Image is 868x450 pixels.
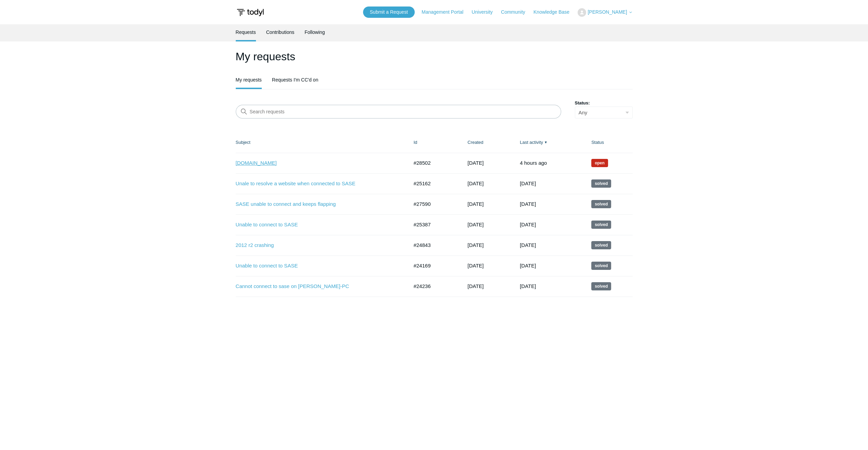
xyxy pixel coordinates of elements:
time: 10/02/2025, 04:01 [520,160,547,166]
th: Subject [236,132,407,153]
th: Status [584,132,632,153]
span: This request has been solved [591,241,611,249]
time: 04/09/2025, 16:24 [467,263,483,268]
a: Unale to resolve a website when connected to SASE [236,180,398,188]
label: Status: [575,100,633,107]
a: My requests [236,72,262,88]
span: This request has been solved [591,200,611,208]
time: 05/21/2025, 09:02 [520,263,536,268]
a: [DOMAIN_NAME] [236,159,398,167]
time: 04/14/2025, 10:52 [467,283,483,289]
a: University [471,9,499,16]
time: 09/17/2025, 17:02 [520,201,536,207]
td: #24843 [407,235,461,255]
input: Search requests [236,105,561,118]
td: #25387 [407,214,461,235]
a: Following [305,24,325,40]
a: SASE unable to connect and keeps flapping [236,200,398,208]
time: 09/29/2025, 09:43 [467,160,483,166]
td: #27590 [407,194,461,214]
span: We are working on a response for you [591,159,608,167]
a: Contributions [266,24,295,40]
button: [PERSON_NAME] [578,8,632,17]
span: This request has been solved [591,262,611,270]
span: This request has been solved [591,179,611,188]
time: 09/24/2025, 14:22 [520,180,536,186]
a: Created [467,140,483,145]
a: Submit a Request [363,7,415,18]
th: Id [407,132,461,153]
a: Cannot connect to sase on [PERSON_NAME]-PC [236,283,398,290]
time: 05/05/2025, 17:02 [520,283,536,289]
a: Unable to connect to SASE [236,262,398,270]
time: 05/13/2025, 09:03 [467,242,483,248]
a: Knowledge Base [533,9,576,16]
a: Management Portal [422,9,470,16]
a: Requests I'm CC'd on [272,72,318,88]
td: #24236 [407,276,461,297]
td: #28502 [407,153,461,173]
a: Requests [236,24,256,40]
a: 2012 r2 crashing [236,241,398,249]
time: 08/21/2025, 10:32 [467,201,483,207]
span: [PERSON_NAME] [587,9,627,15]
a: Unable to connect to SASE [236,221,398,229]
time: 05/28/2025, 14:29 [467,180,483,186]
time: 06/08/2025, 13:02 [520,242,536,248]
td: #25162 [407,173,461,194]
a: Last activity▼ [520,140,543,145]
span: This request has been solved [591,221,611,229]
span: This request has been solved [591,282,611,290]
td: #24169 [407,255,461,276]
time: 06/29/2025, 15:02 [520,222,536,227]
a: Community [501,9,532,16]
h1: My requests [236,48,633,65]
span: ▼ [544,140,547,145]
img: Todyl Support Center Help Center home page [236,6,265,19]
time: 06/09/2025, 14:03 [467,222,483,227]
